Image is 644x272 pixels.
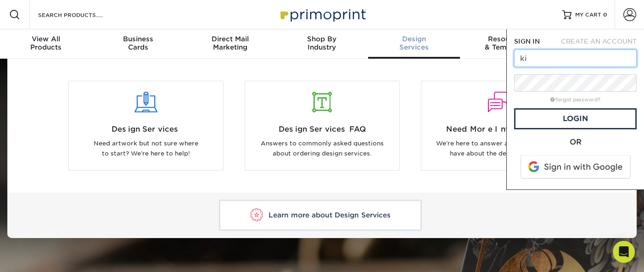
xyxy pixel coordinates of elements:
div: Marketing [184,35,276,51]
span: Shop By [276,35,368,43]
p: Need artwork but not sure where to start? We're here to help! [76,139,216,159]
span: 0 [603,11,607,18]
img: Primoprint [276,5,368,24]
a: BusinessCards [92,29,184,59]
a: Design Services FAQ Answers to commonly asked questions about ordering design services. [241,81,403,171]
span: MY CART [575,11,601,19]
p: Answers to commonly asked questions about ordering design services. [252,139,392,159]
span: Learn more about Design Services [269,211,391,219]
div: Cards [92,35,184,51]
span: Resources [460,35,552,43]
a: Shop ByIndustry [276,29,368,59]
div: Open Intercom Messenger [613,241,635,263]
span: Business [92,35,184,43]
span: Direct Mail [184,35,276,43]
a: Design Services Need artwork but not sure where to start? We're here to help! [65,81,227,171]
span: Need More Information? [428,124,569,135]
input: SEARCH PRODUCTS..... [37,9,127,20]
input: Email [514,50,637,67]
div: Services [368,35,460,51]
div: Industry [276,35,368,51]
a: Need More Information? We're here to answer any questions you have about the design process. [417,81,580,171]
p: We're here to answer any questions you have about the design process. [428,139,569,159]
a: forgot password? [550,97,600,103]
span: CREATE AN ACCOUNT [561,38,637,45]
span: Design [368,35,460,43]
a: Learn more about Design Services [219,200,422,231]
div: & Templates [460,35,552,51]
div: OR [514,137,637,148]
a: Direct MailMarketing [184,29,276,59]
a: DesignServices [368,29,460,59]
span: Design Services FAQ [252,124,392,135]
a: Login [514,108,637,129]
span: SIGN IN [514,38,540,45]
span: Design Services [76,124,216,135]
a: Resources& Templates [460,29,552,59]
